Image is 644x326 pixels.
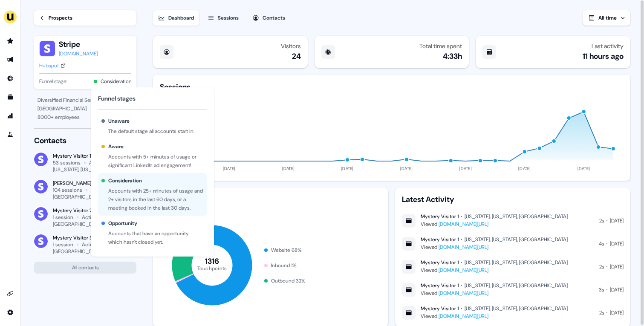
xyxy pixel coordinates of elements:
div: Website 68 % [271,246,302,254]
tspan: Touchpoints [197,265,227,271]
a: [DOMAIN_NAME][URL] [439,244,488,251]
div: 11 hours ago [583,51,624,61]
tspan: [DATE] [518,166,531,171]
div: Active 20 hours ago [91,187,136,193]
div: Accounts that have an opportunity which hasn't closed yet. [108,229,204,246]
tspan: [DATE] [341,166,354,171]
div: 4:33h [443,51,462,61]
div: Viewed [421,266,568,274]
span: Funnel stage: [39,77,67,86]
div: Last activity [592,43,624,49]
a: Go to Inbound [3,72,17,85]
div: Active [DATE] [82,214,110,221]
a: Hubspot [39,61,66,70]
div: Contacts [263,14,285,22]
div: Active 11 hours ago [89,159,131,166]
a: Go to prospects [3,34,17,48]
div: 53 sessions [53,159,81,166]
div: [DATE] [610,239,624,248]
div: [GEOGRAPHIC_DATA] [38,104,133,113]
div: [GEOGRAPHIC_DATA], [US_STATE], [GEOGRAPHIC_DATA] [53,248,181,255]
div: 4s [599,239,604,248]
div: Hubspot [39,61,59,70]
div: 2s [599,216,604,225]
div: Consideration [108,176,142,185]
div: [DATE] [610,216,624,225]
a: Go to experiments [3,128,17,141]
a: Go to integrations [3,306,17,319]
tspan: [DATE] [223,166,236,171]
div: Viewed [421,243,568,251]
a: Go to outbound experience [3,53,17,66]
div: Dashboard [168,14,194,22]
div: 104 sessions [53,187,82,193]
div: Viewed [421,312,568,320]
div: Active [DATE] [82,241,110,248]
div: Aware [108,142,124,151]
a: Go to integrations [3,287,17,300]
a: [DOMAIN_NAME][URL] [439,221,488,228]
div: [US_STATE], [US_STATE], [GEOGRAPHIC_DATA] [465,236,568,243]
div: Traffic [160,194,381,205]
button: All time [583,10,630,26]
div: Mystery Visitor 1 [421,305,459,312]
div: Prospects [49,14,72,22]
div: Total time spent [419,43,462,49]
div: Sessions [160,82,191,92]
div: Outbound 32 % [271,277,306,285]
div: 8000 + employees [38,113,133,121]
a: Go to attribution [3,109,17,123]
div: 1 session [53,214,73,221]
div: Sessions [218,14,239,22]
div: Viewed [421,220,568,228]
div: Mystery Visitor 3 [53,234,136,241]
div: Inbound 1 % [271,261,297,270]
div: 2s [599,309,604,317]
div: [US_STATE], [US_STATE], [GEOGRAPHIC_DATA] [465,305,568,312]
div: Viewed [421,289,568,297]
button: All contacts [34,262,136,274]
div: Accounts with 25+ minutes of usage and 2+ visitors in the last 60 days, or a meeting booked in th... [108,187,204,212]
div: Unaware [108,117,130,125]
div: 2s [599,263,604,271]
div: Mystery Visitor 1 [421,213,459,220]
div: [US_STATE], [US_STATE], [GEOGRAPHIC_DATA] [465,259,568,266]
button: Sessions [202,10,244,26]
a: [DOMAIN_NAME][URL] [439,267,488,274]
tspan: [DATE] [459,166,472,171]
div: Diversified Financial Services [38,96,133,104]
div: Opportunity [108,219,137,228]
tspan: [DATE] [578,166,590,171]
div: [GEOGRAPHIC_DATA], [GEOGRAPHIC_DATA] [53,193,153,200]
a: [DOMAIN_NAME][URL] [439,313,488,320]
button: Stripe [59,39,98,49]
tspan: [DATE] [400,166,413,171]
div: 3s [599,286,604,294]
div: Mystery Visitor 2 [53,207,136,214]
div: Visitors [281,43,301,49]
a: [DOMAIN_NAME] [59,49,98,58]
a: Go to templates [3,90,17,104]
div: [US_STATE], [US_STATE], [GEOGRAPHIC_DATA] [465,282,568,289]
div: [DATE] [610,286,624,294]
button: Consideration [101,77,131,86]
div: [US_STATE], [US_STATE], [GEOGRAPHIC_DATA] [53,166,157,173]
a: Prospects [34,10,136,26]
span: All time [598,14,617,21]
div: Mystery Visitor 1 [421,236,459,243]
tspan: 1316 [205,256,219,266]
div: [US_STATE], [US_STATE], [GEOGRAPHIC_DATA] [465,213,568,220]
div: 24 [292,51,301,61]
button: Contacts [247,10,290,26]
div: Mystery Visitor 1 [421,259,459,266]
div: Mystery Visitor 1 [53,153,136,159]
tspan: [DATE] [282,166,295,171]
div: 1 session [53,241,73,248]
div: [DATE] [610,309,624,317]
div: Latest Activity [402,194,624,205]
div: Contacts [34,136,136,146]
button: Dashboard [153,10,199,26]
div: [GEOGRAPHIC_DATA], [US_STATE], [GEOGRAPHIC_DATA] [53,221,181,228]
div: The default stage all accounts start in. [108,127,204,136]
